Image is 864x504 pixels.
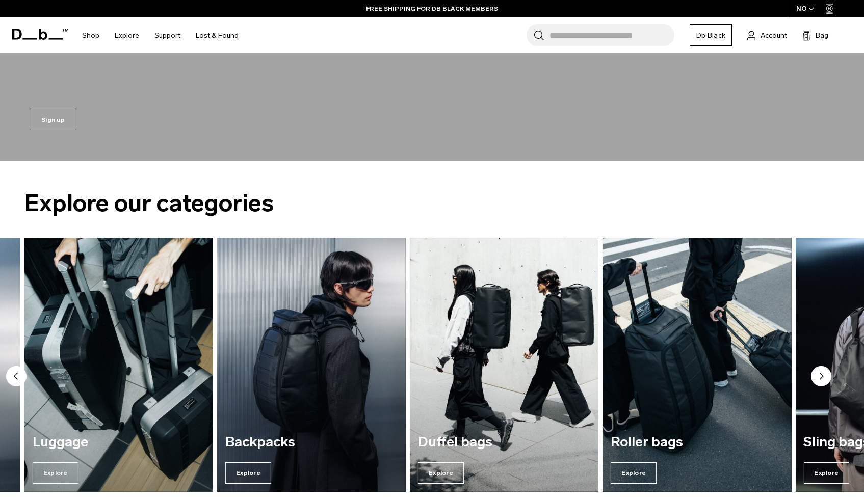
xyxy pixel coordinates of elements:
button: Bag [802,29,828,41]
a: Db Black [690,24,732,46]
a: Support [154,17,180,53]
nav: Main Navigation [74,17,246,53]
h3: Backpacks [225,435,398,450]
a: Duffel bags Explore [410,238,598,492]
h3: Duffel bags [418,435,590,450]
a: Shop [82,17,99,53]
span: Explore [225,462,271,484]
div: 5 / 7 [603,238,791,492]
h2: Explore our categories [24,185,840,221]
a: Lost & Found [196,17,239,53]
a: Roller bags Explore [603,238,791,492]
a: Backpacks Explore [217,238,406,492]
h3: Roller bags [611,435,783,450]
div: 4 / 7 [410,238,598,492]
button: Next slide [811,366,831,388]
span: Explore [611,462,657,484]
span: Bag [816,30,828,41]
div: 3 / 7 [217,238,406,492]
div: 2 / 7 [24,238,213,492]
span: Explore [803,462,849,484]
h3: Luggage [33,435,205,450]
a: Luggage Explore [24,238,213,492]
a: Sign up [31,109,75,130]
span: Account [761,30,787,41]
span: Explore [33,462,78,484]
a: FREE SHIPPING FOR DB BLACK MEMBERS [366,4,498,13]
a: Explore [115,17,139,53]
span: Explore [418,462,464,484]
button: Previous slide [6,366,27,388]
a: Account [747,29,787,41]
